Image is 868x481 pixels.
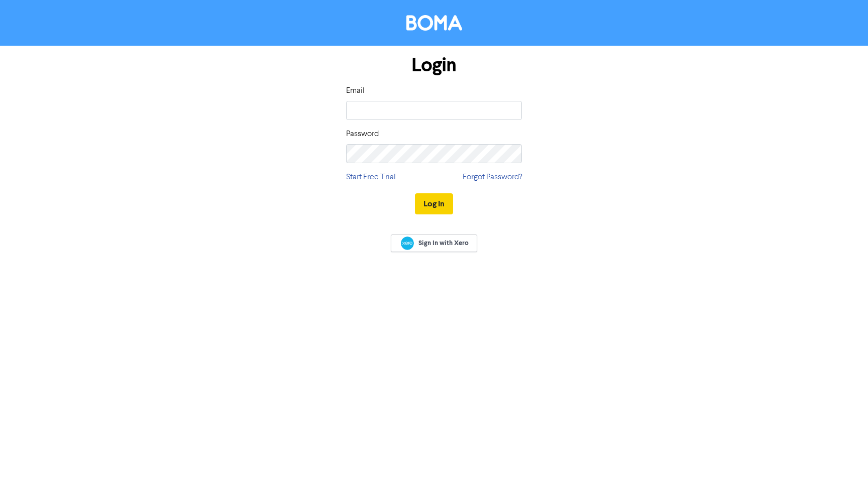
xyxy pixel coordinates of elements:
[418,238,469,248] span: Sign In with Xero
[391,234,477,252] a: Sign In with Xero
[346,171,396,183] a: Start Free Trial
[401,236,414,250] img: Xero logo
[346,128,379,140] label: Password
[463,171,522,183] a: Forgot Password?
[406,15,462,31] img: BOMA Logo
[415,193,453,214] button: Log In
[818,433,868,481] iframe: Chat Widget
[346,54,522,77] h1: Login
[346,85,365,97] label: Email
